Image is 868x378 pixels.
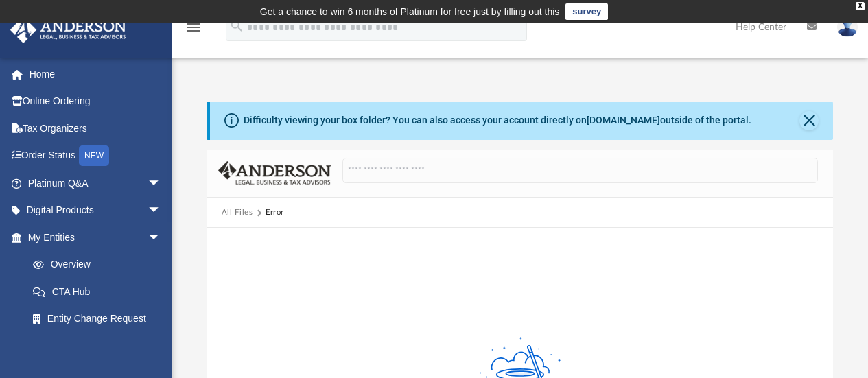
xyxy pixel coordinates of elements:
span: arrow_drop_down [148,197,175,225]
div: Difficulty viewing your box folder? You can also access your account directly on outside of the p... [244,113,751,128]
i: search [229,19,244,34]
a: Entity Change Request [19,305,182,333]
button: Close [799,111,819,130]
a: Platinum Q&Aarrow_drop_down [10,169,182,197]
span: arrow_drop_down [148,224,175,252]
input: Search files and folders [342,158,818,184]
a: survey [565,3,608,20]
a: [DOMAIN_NAME] [587,115,660,126]
a: CTA Hub [19,278,182,305]
i: menu [185,19,202,36]
a: Overview [19,251,182,279]
button: All Files [222,206,253,219]
div: close [856,2,865,10]
a: menu [185,26,202,36]
img: User Pic [837,17,858,37]
div: Get a chance to win 6 months of Platinum for free just by filling out this [260,3,560,20]
a: My Entitiesarrow_drop_down [10,224,182,251]
div: Error [266,206,283,219]
a: Online Ordering [10,88,182,115]
a: Digital Productsarrow_drop_down [10,197,182,224]
a: Order StatusNEW [10,142,182,170]
a: Home [10,60,182,88]
img: Anderson Advisors Platinum Portal [6,16,130,43]
div: NEW [79,145,109,166]
a: Tax Organizers [10,115,182,142]
span: arrow_drop_down [148,169,175,198]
